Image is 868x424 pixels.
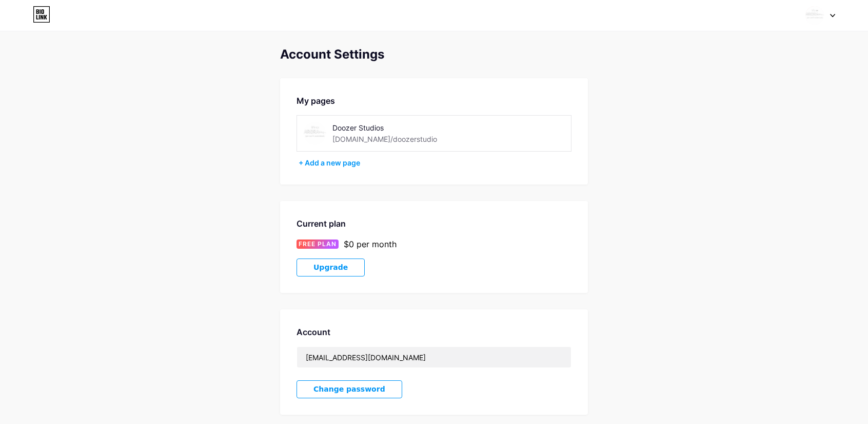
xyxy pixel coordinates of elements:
img: doozerstudio [805,6,824,25]
input: Email [297,347,571,367]
div: [DOMAIN_NAME]/doozerstudio [332,134,437,144]
div: Account [297,326,571,338]
div: Doozer Studios [332,122,478,133]
div: $0 per month [344,238,397,250]
button: Upgrade [297,259,365,276]
div: Account Settings [280,47,588,62]
span: FREE PLAN [299,239,337,249]
div: My pages [297,95,571,107]
span: Upgrade [313,263,348,272]
div: + Add a new page [299,158,571,168]
span: Change password [313,385,385,394]
button: Change password [297,380,402,398]
img: doozerstudio [303,122,326,145]
div: Current plan [297,217,571,230]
